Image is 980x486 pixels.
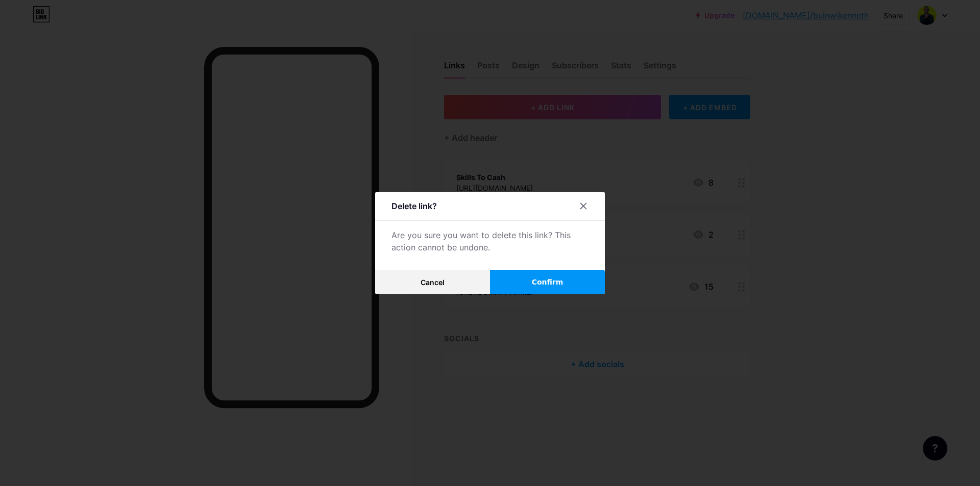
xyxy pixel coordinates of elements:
div: Delete link? [391,200,437,212]
div: Are you sure you want to delete this link? This action cannot be undone. [391,229,589,253]
span: Cancel [421,278,445,287]
button: Cancel [375,270,490,294]
button: Confirm [490,270,605,294]
span: Confirm [532,277,563,288]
